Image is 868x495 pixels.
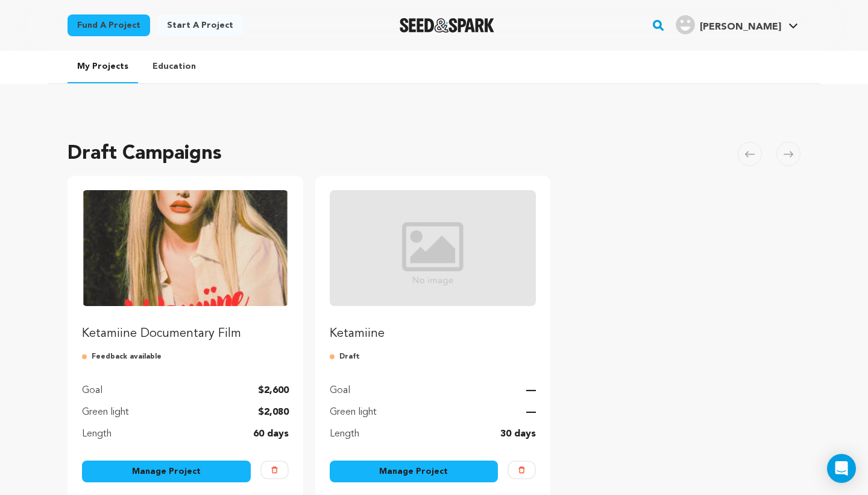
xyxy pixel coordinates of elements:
[82,352,289,362] p: Feedback available
[68,14,150,36] a: Fund a project
[330,190,536,342] a: Fund Ketamiine
[673,13,800,38] span: Savannah A.'s Profile
[82,405,129,420] p: Green light
[330,461,498,482] a: Manage Project
[518,467,525,473] img: trash-empty.svg
[673,13,800,34] a: Savannah A.'s Profile
[68,51,138,83] a: My Projects
[82,383,102,398] p: Goal
[526,405,536,420] p: —
[330,325,536,342] p: Ketamiine
[400,18,494,33] a: Seed&Spark Homepage
[676,15,781,34] div: Savannah A.'s Profile
[271,467,278,473] img: trash-empty.svg
[330,427,359,441] p: Length
[82,190,289,342] a: Fund Ketamiine Documentary Film
[526,383,536,398] p: —
[82,352,92,362] img: submitted-for-review.svg
[258,405,289,420] p: $2,080
[330,383,350,398] p: Goal
[82,325,289,342] p: Ketamiine Documentary Film
[700,22,781,32] span: [PERSON_NAME]
[82,461,251,482] a: Manage Project
[82,427,112,441] p: Length
[330,352,536,362] p: Draft
[400,18,494,33] img: Seed&Spark Logo Dark Mode
[68,139,222,168] h2: Draft Campaigns
[157,14,243,36] a: Start a project
[258,383,289,398] p: $2,600
[253,427,289,441] p: 60 days
[827,454,856,483] div: Open Intercom Messenger
[143,51,206,82] a: Education
[330,352,339,362] img: submitted-for-review.svg
[330,405,377,420] p: Green light
[676,15,695,34] img: user.png
[500,427,536,441] p: 30 days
